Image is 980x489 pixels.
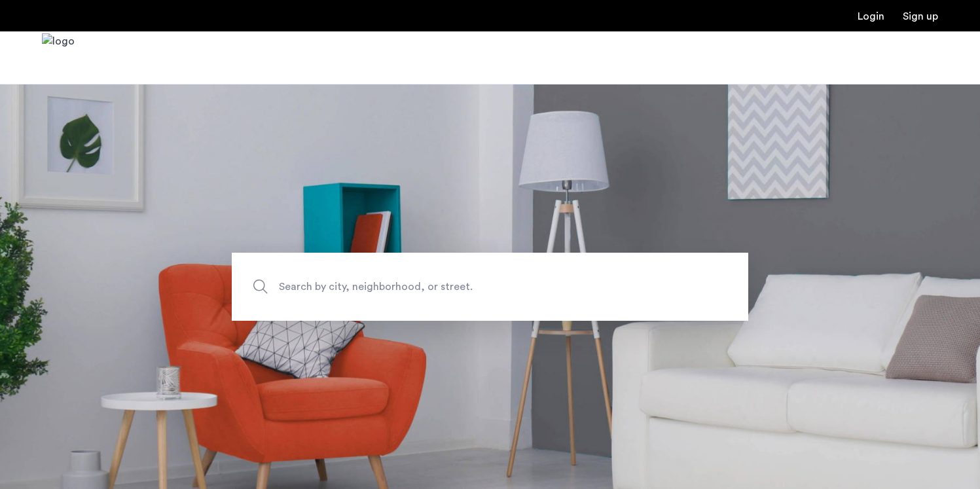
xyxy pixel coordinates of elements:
[42,33,75,82] a: Cazamio Logo
[858,11,884,22] a: Login
[903,11,938,22] a: Registration
[279,278,640,295] span: Search by city, neighborhood, or street.
[42,33,75,82] img: logo
[232,253,748,321] input: Apartment Search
